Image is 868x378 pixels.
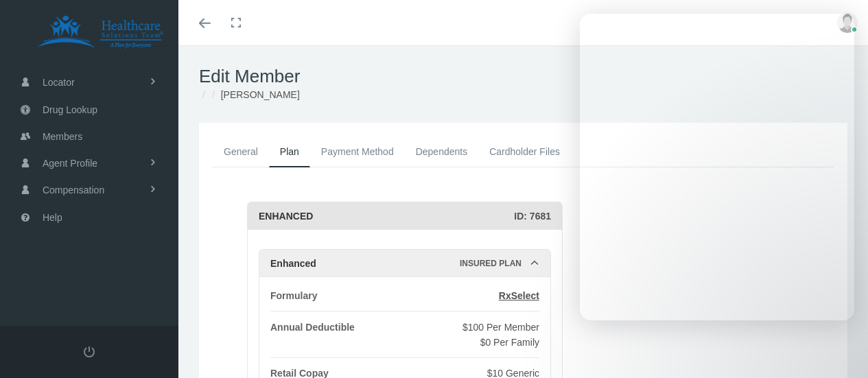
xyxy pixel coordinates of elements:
[270,288,317,303] div: Formulary
[270,320,355,350] div: Annual Deductible
[499,290,539,301] span: RxSelect
[580,14,854,320] iframe: Intercom live chat
[269,137,310,167] a: Plan
[480,337,539,348] span: $0 Per Family
[43,150,97,176] span: Agent Profile
[213,137,269,167] a: General
[259,202,514,230] div: ENHANCED
[43,204,62,231] span: Help
[43,69,75,95] span: Locator
[270,250,460,277] div: Enhanced
[462,322,539,333] span: $100 Per Member
[43,177,104,203] span: Compensation
[514,211,551,222] span: ID: 7681
[478,137,571,167] a: Cardholder Files
[199,66,847,87] h1: Edit Member
[43,97,97,123] span: Drug Lookup
[221,89,300,100] span: [PERSON_NAME]
[837,12,858,33] img: user-placeholder.jpg
[43,123,82,150] span: Members
[310,137,405,167] a: Payment Method
[460,250,530,277] div: Insured Plan
[18,15,183,49] img: HEALTHCARE SOLUTIONS TEAM, LLC
[405,137,479,167] a: Dependents
[821,331,854,364] iframe: Intercom live chat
